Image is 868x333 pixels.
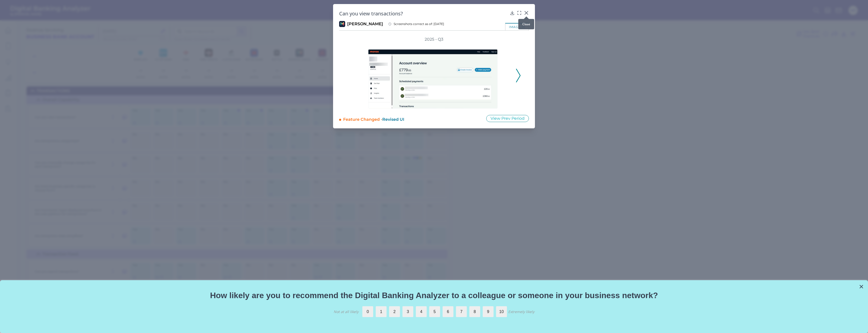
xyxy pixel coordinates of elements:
img: Monzo [339,21,345,27]
div: Close [518,19,534,29]
div: Not at all likely [334,309,359,314]
img: Monzo-SME-Q3-2025-1859-001.png [368,49,498,109]
div: Extremely likely [508,309,534,314]
label: 9 [483,306,494,317]
label: 7 [456,306,467,317]
label: 1 [376,306,387,317]
label: 5 [429,306,440,317]
label: 6 [443,306,453,317]
label: 0 [362,306,373,317]
label: 4 [416,306,427,317]
div: image(s) [505,23,529,30]
span: Revised UI [382,117,404,122]
label: 8 [469,306,480,317]
h2: Can you view transactions? [339,10,508,17]
h3: 2025 - Q3 [425,37,443,42]
span: [PERSON_NAME] [347,21,383,27]
button: View Prev Period [486,115,529,122]
label: 2 [389,306,400,317]
span: Screenshots correct as of: [DATE] [394,22,444,26]
p: How likely are you to recommend the Digital Banking Analyzer to a colleague or someone in your bu... [6,291,862,300]
div: Feature Changed - [343,115,479,122]
label: 3 [402,306,413,317]
label: 10 [496,306,507,317]
button: Close [859,282,864,291]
